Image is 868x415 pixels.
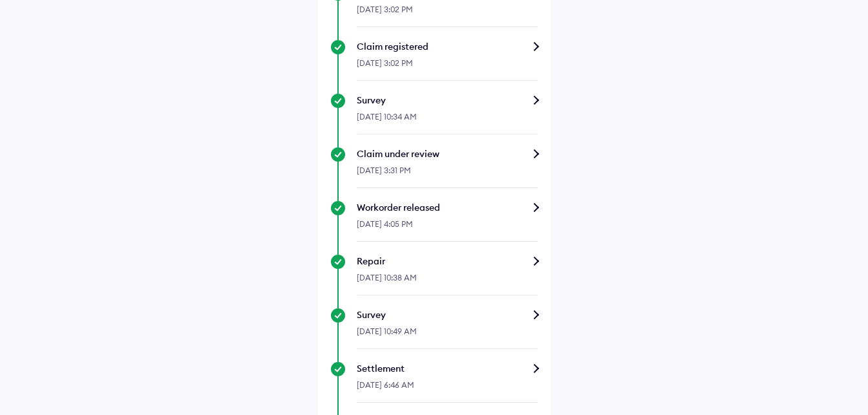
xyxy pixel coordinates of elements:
[357,94,538,107] div: Survey
[357,160,538,188] div: [DATE] 3:31 PM
[357,308,538,321] div: Survey
[357,147,538,160] div: Claim under review
[357,53,538,81] div: [DATE] 3:02 PM
[357,40,538,53] div: Claim registered
[357,375,538,403] div: [DATE] 6:46 AM
[357,362,538,375] div: Settlement
[357,107,538,134] div: [DATE] 10:34 AM
[357,255,538,268] div: Repair
[357,268,538,295] div: [DATE] 10:38 AM
[357,201,538,214] div: Workorder released
[357,321,538,349] div: [DATE] 10:49 AM
[357,214,538,242] div: [DATE] 4:05 PM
